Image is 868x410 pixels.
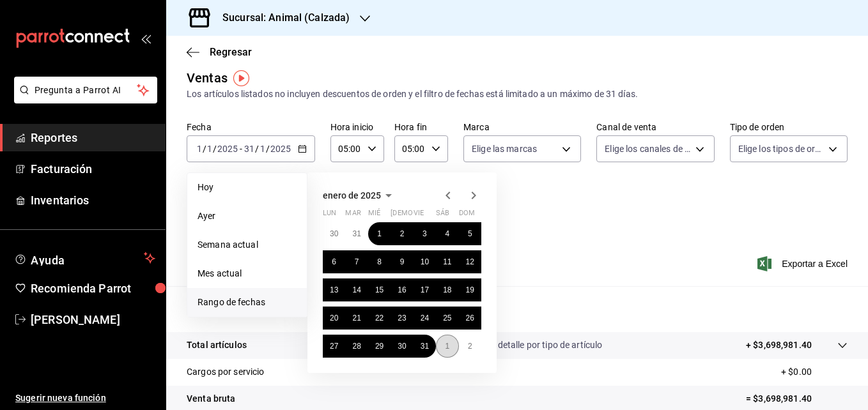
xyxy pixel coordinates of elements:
[436,209,449,222] abbr: sábado
[414,250,436,273] button: 10 de enero de 2025
[391,278,413,301] button: 16 de enero de 2025
[421,314,429,323] abbr: 24 de enero de 2025
[421,342,429,351] abbr: 31 de enero de 2025
[468,342,472,351] abbr: 2 de febrero de 2025
[466,314,474,323] abbr: 26 de enero de 2025
[213,144,217,154] span: /
[436,278,458,301] button: 18 de enero de 2025
[414,307,436,330] button: 24 de enero de 2025
[459,250,481,273] button: 12 de enero de 2025
[391,307,413,330] button: 23 de enero de 2025
[9,93,157,106] a: Pregunta a Parrot AI
[375,342,384,351] abbr: 29 de enero de 2025
[443,285,451,294] abbr: 18 de enero de 2025
[436,335,458,358] button: 1 de febrero de 2025
[377,257,382,266] abbr: 8 de enero de 2025
[323,190,381,201] span: enero de 2025
[330,229,338,238] abbr: 30 de diciembre de 2024
[375,314,384,323] abbr: 22 de enero de 2025
[368,307,391,330] button: 22 de enero de 2025
[345,278,368,301] button: 14 de enero de 2025
[352,229,360,238] abbr: 31 de diciembre de 2024
[414,278,436,301] button: 17 de enero de 2025
[196,144,203,154] input: --
[240,144,242,154] span: -
[760,256,848,271] span: Exportar a Excel
[377,229,382,238] abbr: 1 de enero de 2025
[35,84,137,97] span: Pregunta a Parrot AI
[746,338,812,352] p: + $3,698,981.40
[198,267,297,280] span: Mes actual
[391,250,413,273] button: 9 de enero de 2025
[345,222,368,245] button: 31 de diciembre de 2024
[436,222,458,245] button: 4 de enero de 2025
[323,307,345,330] button: 20 de enero de 2025
[421,257,429,266] abbr: 10 de enero de 2025
[738,142,824,155] span: Elige los tipos de orden
[206,144,213,154] input: --
[210,46,252,58] span: Regresar
[198,238,297,252] span: Semana actual
[414,335,436,358] button: 31 de enero de 2025
[391,335,413,358] button: 30 de enero de 2025
[400,257,405,266] abbr: 9 de enero de 2025
[746,392,848,406] p: = $3,698,981.40
[198,181,297,194] span: Hoy
[391,222,413,245] button: 2 de enero de 2025
[352,314,360,323] abbr: 21 de enero de 2025
[421,285,429,294] abbr: 17 de enero de 2025
[596,123,714,132] label: Canal de venta
[391,209,466,222] abbr: jueves
[14,77,157,103] button: Pregunta a Parrot AI
[445,342,449,351] abbr: 1 de febrero de 2025
[375,285,384,294] abbr: 15 de enero de 2025
[266,144,270,154] span: /
[368,209,380,222] abbr: miércoles
[31,311,155,328] span: [PERSON_NAME]
[323,209,336,222] abbr: lunes
[459,222,481,245] button: 5 de enero de 2025
[187,338,247,352] p: Total artículos
[187,392,235,406] p: Venta bruta
[187,46,252,58] button: Regresar
[323,188,396,203] button: enero de 2025
[323,250,345,273] button: 6 de enero de 2025
[781,365,848,379] p: + $0.00
[443,314,451,323] abbr: 25 de enero de 2025
[459,335,481,358] button: 2 de febrero de 2025
[466,257,474,266] abbr: 12 de enero de 2025
[459,209,475,222] abbr: domingo
[605,142,690,155] span: Elige los canales de venta
[31,250,139,266] span: Ayuda
[368,222,391,245] button: 1 de enero de 2025
[330,342,338,351] abbr: 27 de enero de 2025
[212,10,350,26] h3: Sucursal: Animal (Calzada)
[345,307,368,330] button: 21 de enero de 2025
[260,144,266,154] input: --
[198,209,297,223] span: Ayer
[217,144,238,154] input: ----
[187,365,265,379] p: Cargos por servicio
[400,229,405,238] abbr: 2 de enero de 2025
[187,123,315,132] label: Fecha
[472,142,537,155] span: Elige las marcas
[323,222,345,245] button: 30 de diciembre de 2024
[270,144,291,154] input: ----
[332,257,336,266] abbr: 6 de enero de 2025
[398,285,406,294] abbr: 16 de enero de 2025
[345,335,368,358] button: 28 de enero de 2025
[445,229,449,238] abbr: 4 de enero de 2025
[141,33,151,43] button: open_drawer_menu
[368,335,391,358] button: 29 de enero de 2025
[31,280,155,297] span: Recomienda Parrot
[323,278,345,301] button: 13 de enero de 2025
[466,285,474,294] abbr: 19 de enero de 2025
[398,342,406,351] abbr: 30 de enero de 2025
[330,285,338,294] abbr: 13 de enero de 2025
[233,70,249,86] img: Tooltip marker
[459,278,481,301] button: 19 de enero de 2025
[436,250,458,273] button: 11 de enero de 2025
[394,123,448,132] label: Hora fin
[330,123,384,132] label: Hora inicio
